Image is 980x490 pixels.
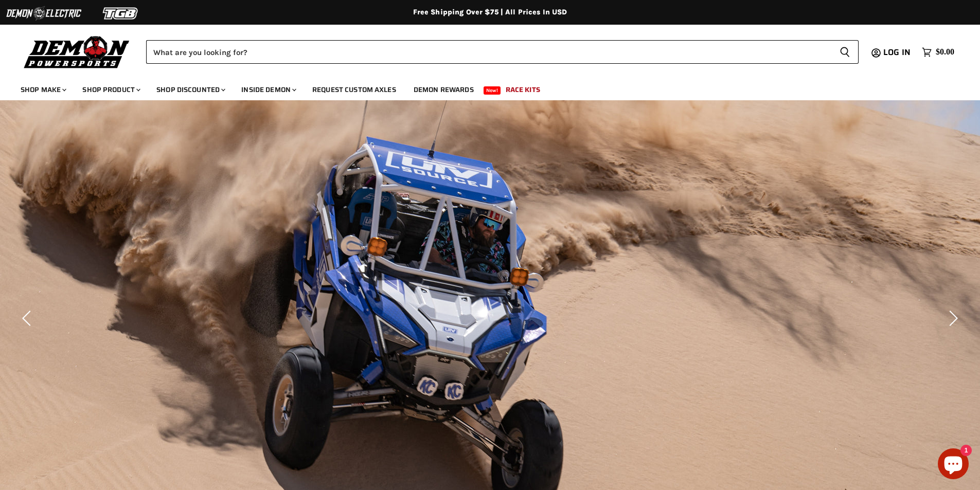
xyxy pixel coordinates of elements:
[13,79,73,100] a: Shop Make
[941,308,962,329] button: Next
[879,48,917,57] a: Log in
[406,79,482,100] a: Demon Rewards
[935,448,972,482] inbox-online-store-chat: Shopify online store chat
[82,4,159,23] img: TGB Logo 2
[831,40,859,64] button: Search
[13,75,952,100] ul: Main menu
[883,46,911,59] span: Log in
[146,40,831,64] input: Search
[149,79,231,100] a: Shop Discounted
[75,79,147,100] a: Shop Product
[936,47,954,57] span: $0.00
[21,33,133,70] img: Demon Powersports
[79,8,902,17] div: Free Shipping Over $75 | All Prices In USD
[146,40,859,64] form: Product
[484,86,501,95] span: New!
[498,79,548,100] a: Race Kits
[234,79,302,100] a: Inside Demon
[18,308,39,329] button: Previous
[917,45,959,60] a: $0.00
[305,79,404,100] a: Request Custom Axles
[5,4,82,23] img: Demon Electric Logo 2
